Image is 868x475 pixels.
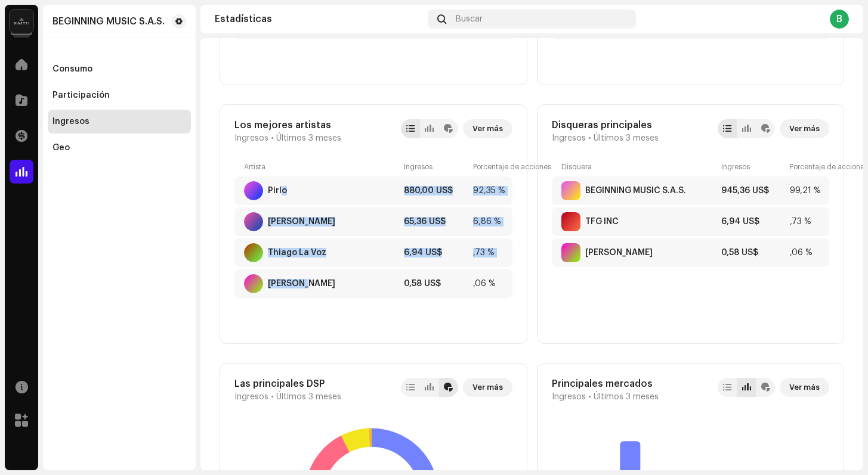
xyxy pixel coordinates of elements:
div: Principales mercados [552,378,659,390]
span: Ingresos [552,392,586,402]
div: Robin Rouse [268,217,335,226]
div: Thiago La Voz [268,248,326,257]
span: Últimos 3 meses [594,134,659,143]
span: Ingresos [552,134,586,143]
div: Ingresos [721,162,785,172]
span: Últimos 3 meses [276,134,341,143]
span: Últimos 3 meses [594,392,659,402]
div: 6,94 US$ [404,248,468,257]
div: 6,86 % [473,217,503,226]
div: 92,35 % [473,186,503,195]
div: Porcentaje de acciones [473,162,503,172]
div: Mr Plata [268,279,335,288]
div: 0,58 US$ [404,279,468,288]
div: 6,94 US$ [721,217,785,226]
div: Ingresos [404,162,468,172]
div: Mr Plata [585,248,653,257]
div: B [830,10,849,29]
div: 880,00 US$ [404,186,468,195]
div: TFG INC [585,217,619,226]
div: 99,21 % [790,186,820,195]
span: Ingresos [234,392,268,402]
span: Buscar [456,14,483,24]
img: 02a7c2d3-3c89-4098-b12f-2ff2945c95ee [10,10,33,33]
span: • [271,392,274,402]
div: ,73 % [790,217,820,226]
span: Ver más [789,375,820,399]
div: 945,36 US$ [721,186,785,195]
div: Estadísticas [215,14,423,24]
button: Ver más [780,119,829,138]
div: Geo [52,143,70,153]
re-m-nav-item: Participación [48,83,191,107]
span: Ver más [472,375,503,399]
re-m-nav-item: Geo [48,136,191,160]
button: Ver más [780,378,829,397]
re-m-nav-item: Consumo [48,57,191,81]
div: 0,58 US$ [721,248,785,257]
span: Ver más [789,117,820,141]
re-m-nav-item: Ingresos [48,110,191,134]
span: Ver más [472,117,503,141]
span: • [588,134,591,143]
div: Los mejores artistas [234,119,341,131]
div: BEGINNING MUSIC S.A.S. [585,186,686,195]
div: Ingresos [52,117,89,126]
div: Disqueras principales [552,119,659,131]
div: Artista [244,162,399,172]
div: Consumo [52,64,92,74]
button: Ver más [463,378,512,397]
div: Las principales DSP [234,378,341,390]
div: Disquera [561,162,716,172]
button: Ver más [463,119,512,138]
div: 65,36 US$ [404,217,468,226]
span: • [588,392,591,402]
span: • [271,134,274,143]
div: ,73 % [473,248,503,257]
div: BEGINNING MUSIC S.A.S. [52,17,165,26]
div: Porcentaje de acciones [790,162,820,172]
span: Ingresos [234,134,268,143]
span: Últimos 3 meses [276,392,341,402]
div: ,06 % [790,248,820,257]
div: Participación [52,91,110,100]
div: ,06 % [473,279,503,288]
div: Pirlo [268,186,287,195]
